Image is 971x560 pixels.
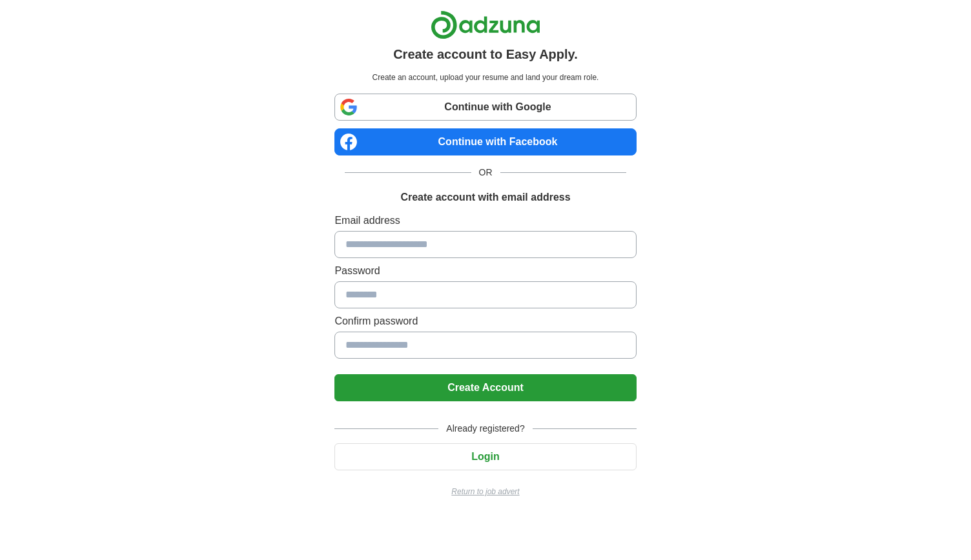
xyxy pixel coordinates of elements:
[334,213,636,228] label: Email address
[334,443,636,470] button: Login
[334,314,636,329] label: Confirm password
[334,94,636,121] a: Continue with Google
[400,190,570,205] h1: Create account with email address
[337,72,633,83] p: Create an account, upload your resume and land your dream role.
[334,486,636,497] a: Return to job advert
[334,128,636,155] a: Continue with Facebook
[438,422,532,435] span: Already registered?
[334,374,636,401] button: Create Account
[334,263,636,279] label: Password
[471,166,500,179] span: OR
[334,451,636,462] a: Login
[393,45,578,64] h1: Create account to Easy Apply.
[431,10,540,39] img: Adzuna logo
